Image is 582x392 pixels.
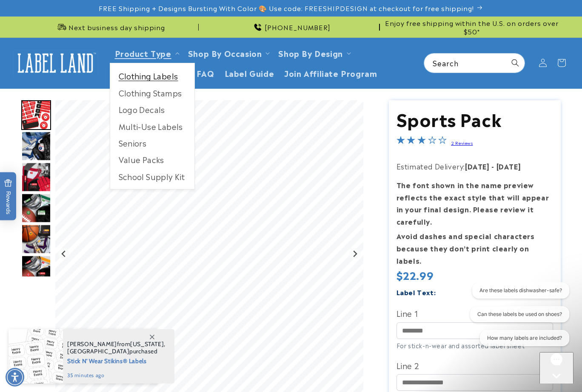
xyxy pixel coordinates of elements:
[21,255,51,285] img: Personalized stick on name labels applied to sports jersey and football equipment
[397,358,553,372] label: Line 2
[13,50,98,76] img: Label Land
[21,17,199,37] div: Announcement
[197,68,214,78] span: FAQ
[4,179,12,214] span: Rewards
[397,341,553,350] div: For stick-n-wear and assorted label sheet
[21,193,51,223] img: Personalized stick on name labels applied to sports jersey and football equipment
[67,340,117,348] span: [PERSON_NAME]
[457,282,573,354] iframe: Gorgias live chat conversation starters
[110,151,194,168] a: Value Packs
[278,47,342,59] a: Shop By Design
[202,17,379,37] div: Announcement
[496,161,521,171] strong: [DATE]
[21,162,51,192] div: Go to slide 3
[397,306,553,320] label: Line 1
[110,68,194,84] a: Clothing Labels
[284,68,377,78] span: Join Affiliate Program
[506,54,525,72] button: Search
[191,63,220,83] a: FAQ
[68,23,165,31] span: Next business day shipping
[10,47,101,79] a: Label Land
[21,131,51,161] img: Personalized stick on name labels applied to sports jersey and baseball equipment
[21,100,51,130] img: Sports Pack - Label Land
[21,255,51,285] div: Go to slide 6
[67,341,165,355] span: from , purchased
[539,352,573,384] iframe: Gorgias live chat messenger
[465,161,490,171] strong: [DATE]
[397,137,447,147] span: 3.0-star overall rating
[110,85,194,101] a: Clothing Stamps
[188,48,262,58] span: Shop By Occasion
[383,19,561,35] span: Enjoy free shipping within the U.S. on orders over $50*
[383,17,561,37] div: Announcement
[21,193,51,223] div: Go to slide 4
[99,4,474,12] span: FREE Shipping + Designs Bursting With Color 🎨 Use code: FREESHIPDESIGN at checkout for free shipp...
[220,63,280,83] a: Label Guide
[397,160,553,172] p: Estimated Delivery:
[183,43,274,63] summary: Shop By Occasion
[130,340,164,348] span: [US_STATE]
[67,355,165,366] span: Stick N' Wear Stikins® Labels
[110,118,194,135] a: Multi-Use Labels
[115,47,171,59] a: Product Type
[110,135,194,151] a: Seniors
[110,43,183,63] summary: Product Type
[451,140,473,146] a: 2 Reviews - open in a new tab
[110,101,194,118] a: Logo Decals
[491,161,494,171] strong: -
[265,23,331,31] span: [PHONE_NUMBER]
[225,68,274,78] span: Label Guide
[397,180,549,226] strong: The font shown in the name preview reflects the exact style that will appear in your final design...
[273,43,354,63] summary: Shop By Design
[58,248,70,259] button: Go to last slide
[349,248,361,259] button: Next slide
[279,63,382,83] a: Join Affiliate Program
[397,287,436,297] label: Label Text:
[21,131,51,161] div: Go to slide 2
[21,162,51,192] img: Personalized stick on name labels applied to sports jersey and Hockey equipment
[21,224,51,254] div: Go to slide 5
[397,231,535,265] strong: Avoid dashes and special characters because they don’t print clearly on labels.
[21,224,51,254] img: Personalized stick on name labels applied to sports jersey and basketball equipment
[110,168,194,185] a: School Supply Kit
[397,107,553,130] h1: Sports Pack
[67,372,165,379] span: 35 minutes ago
[397,267,434,282] span: $22.99
[21,100,51,130] div: Go to slide 1
[67,347,129,355] span: [GEOGRAPHIC_DATA]
[6,368,24,386] div: Accessibility Menu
